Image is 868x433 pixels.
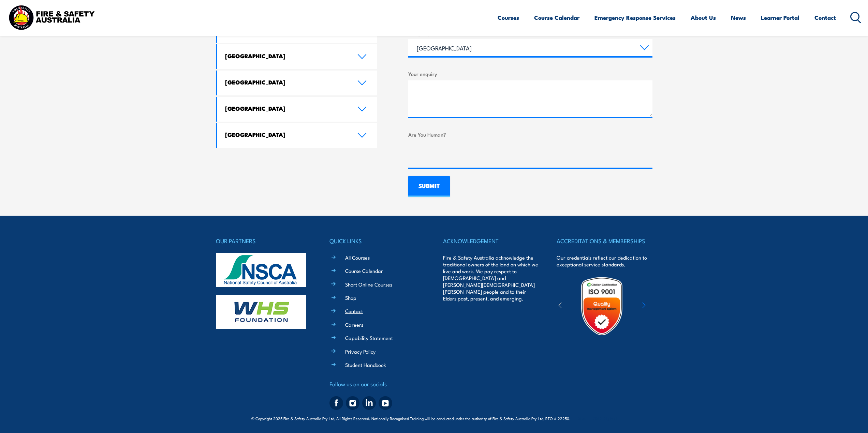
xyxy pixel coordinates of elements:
h4: [GEOGRAPHIC_DATA] [225,105,347,112]
a: Short Online Courses [345,281,392,288]
a: Careers [345,321,363,328]
a: Course Calendar [345,267,383,274]
a: Contact [814,9,836,27]
a: Student Handbook [345,361,386,368]
h4: Follow us on our socials [329,379,425,389]
a: Course Calendar [534,9,579,27]
a: Contact [345,307,363,314]
a: [GEOGRAPHIC_DATA] [217,97,378,122]
input: SUBMIT [408,176,450,197]
h4: [GEOGRAPHIC_DATA] [225,78,347,86]
h4: ACKNOWLEDGEMENT [443,236,539,246]
a: Capability Statement [345,334,393,341]
p: Fire & Safety Australia acknowledge the traditional owners of the land on which we live and work.... [443,254,539,302]
p: Our credentials reflect our dedication to exceptional service standards. [557,254,652,268]
span: Site: [578,416,617,421]
a: Learner Portal [761,9,799,27]
a: Emergency Response Services [594,9,676,27]
label: Your enquiry [408,70,652,78]
a: News [731,9,746,27]
span: © Copyright 2025 Fire & Safety Australia Pty Ltd, All Rights Reserved. Nationally Recognised Trai... [251,415,617,421]
h4: QUICK LINKS [329,236,425,246]
a: Courses [498,9,519,27]
a: [GEOGRAPHIC_DATA] [217,71,378,95]
h4: [GEOGRAPHIC_DATA] [225,52,347,60]
img: ewpa-logo [632,294,691,318]
h4: [GEOGRAPHIC_DATA] [225,131,347,138]
h4: OUR PARTNERS [216,236,311,246]
a: About Us [691,9,716,27]
a: All Courses [345,254,370,261]
a: KND Digital [593,415,617,421]
a: [GEOGRAPHIC_DATA] [217,44,378,69]
h4: ACCREDITATIONS & MEMBERSHIPS [557,236,652,246]
a: Privacy Policy [345,348,376,355]
label: Are You Human? [408,130,652,138]
img: whs-logo-footer [216,295,306,329]
img: Untitled design (19) [572,276,632,336]
a: Shop [345,294,356,301]
a: [GEOGRAPHIC_DATA] [217,123,378,148]
iframe: reCAPTCHA [408,141,512,168]
img: nsca-logo-footer [216,253,306,287]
